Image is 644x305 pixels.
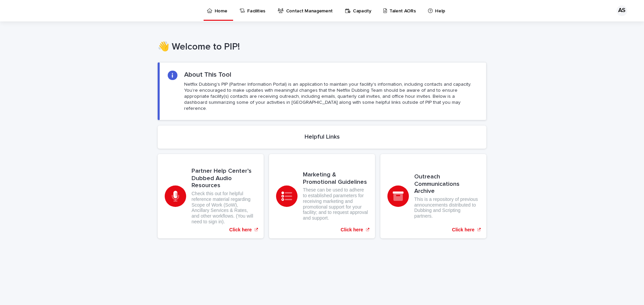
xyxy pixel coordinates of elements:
a: Click here [380,154,486,238]
h3: Outreach Communications Archive [414,173,479,195]
p: Click here [229,227,252,233]
div: AS [616,5,627,16]
p: These can be used to adhere to established parameters for receiving marketing and promotional sup... [303,187,368,221]
h3: Marketing & Promotional Guidelines [303,171,368,186]
p: Check this out for helpful reference material regarding Scope of Work (SoW), Ancillary Services &... [192,191,257,225]
a: Click here [158,154,264,238]
p: Netflix Dubbing's PIP (Partner Information Portal) is an application to maintain your facility's ... [184,81,478,112]
a: Click here [269,154,375,238]
h2: Helpful Links [305,134,340,141]
h1: 👋 Welcome to PIP! [158,42,486,53]
p: This is a repository of previous announcements distributed to Dubbing and Scripting partners. [414,197,479,219]
h3: Partner Help Center’s Dubbed Audio Resources [192,168,257,189]
h2: About This Tool [184,71,231,79]
p: Click here [341,227,363,233]
p: Click here [452,227,475,233]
